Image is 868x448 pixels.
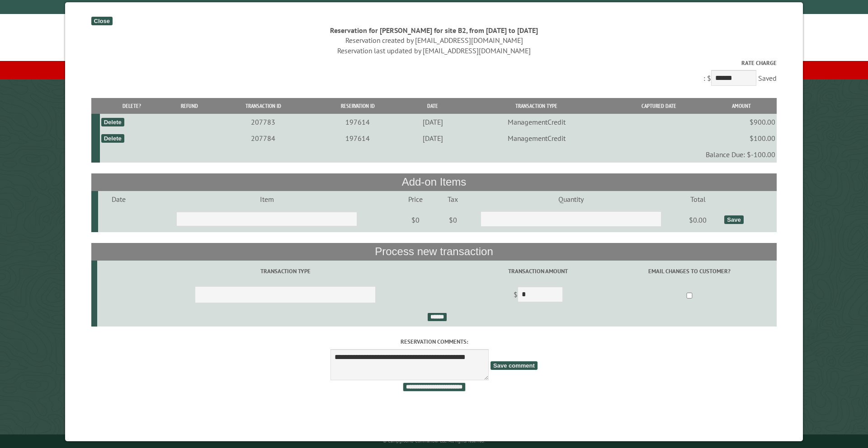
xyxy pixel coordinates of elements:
[91,173,777,191] th: Add-on Items
[706,114,777,130] td: $900.00
[100,146,777,163] td: Balance Due: $-100.00
[100,98,164,114] th: Delete?
[437,191,469,207] td: Tax
[91,59,777,67] label: Rate Charge
[91,35,777,45] div: Reservation created by [EMAIL_ADDRESS][DOMAIN_NAME]
[98,191,139,207] td: Date
[475,267,600,275] label: Transaction Amount
[724,215,743,224] div: Save
[758,74,777,83] span: Saved
[673,191,723,207] td: Total
[673,207,723,233] td: $0.00
[394,191,437,207] td: Price
[91,59,777,88] div: : $
[491,361,538,370] span: Save comment
[394,207,437,233] td: $0
[91,25,777,35] div: Reservation for [PERSON_NAME] for site B2, from [DATE] to [DATE]
[101,118,124,126] div: Delete
[604,267,775,275] label: Email changes to customer?
[91,337,777,346] label: Reservation comments:
[706,98,777,114] th: Amount
[404,130,462,146] td: [DATE]
[474,282,602,309] td: $
[404,98,462,114] th: Date
[164,98,215,114] th: Refund
[99,267,472,275] label: Transaction Type
[215,114,311,130] td: 207783
[461,130,611,146] td: ManagementCredit
[404,114,462,130] td: [DATE]
[91,46,777,56] div: Reservation last updated by [EMAIL_ADDRESS][DOMAIN_NAME]
[612,98,706,114] th: Captured Date
[461,114,611,130] td: ManagementCredit
[383,438,485,444] small: © Campground Commander LLC. All rights reserved.
[469,191,673,207] td: Quantity
[91,17,113,25] div: Close
[101,134,124,143] div: Delete
[311,98,404,114] th: Reservation ID
[706,130,777,146] td: $100.00
[461,98,611,114] th: Transaction Type
[91,243,777,260] th: Process new transaction
[140,191,394,207] td: Item
[215,130,311,146] td: 207784
[437,207,469,233] td: $0
[215,98,311,114] th: Transaction ID
[311,114,404,130] td: 197614
[311,130,404,146] td: 197614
